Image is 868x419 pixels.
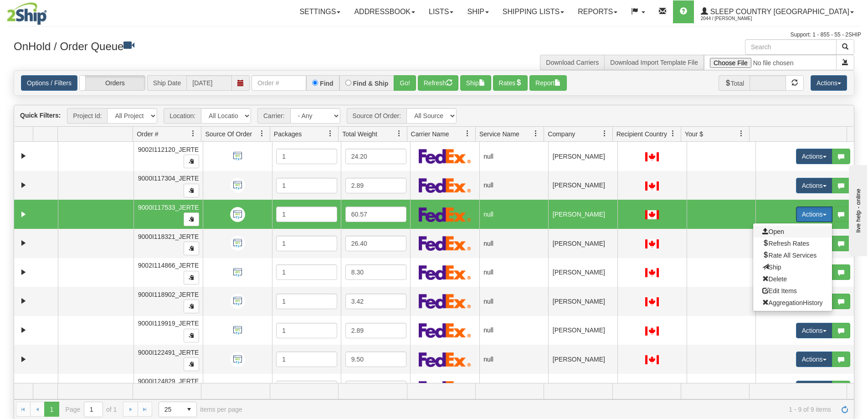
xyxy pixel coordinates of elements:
[493,75,528,91] button: Rates
[138,233,199,240] span: 9000I118321_JERTE
[548,200,617,229] td: [PERSON_NAME]
[164,108,201,124] span: Location:
[80,76,145,90] label: Orders
[548,142,617,171] td: [PERSON_NAME]
[14,39,427,52] h3: OnHold / Order Queue
[548,129,575,139] span: Company
[184,184,199,197] button: Copy to clipboard
[548,258,617,287] td: [PERSON_NAME]
[147,75,186,91] span: Ship Date
[230,178,245,193] img: API
[685,129,703,139] span: Your $
[762,240,809,247] span: Refresh Rates
[138,262,199,269] span: 9002I114866_JERTE
[529,75,567,91] button: Report
[18,150,29,162] a: Expand
[394,75,416,91] button: Go!
[184,242,199,255] button: Copy to clipboard
[496,0,571,23] a: Shipping lists
[137,129,158,139] span: Order #
[184,212,199,226] button: Copy to clipboard
[184,155,199,168] button: Copy to clipboard
[616,129,667,139] span: Recipient Country
[7,2,47,25] img: logo2044.jpg
[353,80,389,87] label: Find & Ship
[18,238,29,249] a: Expand
[159,402,197,417] span: Page sizes drop down
[14,105,854,127] div: grid toolbar
[257,108,290,124] span: Carrier:
[230,294,245,309] img: API
[796,149,832,164] button: Actions
[645,326,659,336] img: CA
[762,228,784,235] span: Open
[159,402,242,417] span: items per page
[138,349,199,356] span: 9000I122491_JERTE
[734,126,749,141] a: Your $ filter column settings
[419,265,471,280] img: FedEx Express®
[320,80,334,87] label: Find
[479,129,519,139] span: Service Name
[254,126,270,141] a: Source Of Order filter column settings
[411,129,449,139] span: Carrier Name
[18,295,29,307] a: Expand
[548,171,617,200] td: [PERSON_NAME]
[460,0,495,23] a: Ship
[138,320,199,327] span: 9000I119919_JERTE
[7,8,84,15] div: live help - online
[138,175,199,182] span: 9000I117304_JERTE
[230,236,245,251] img: API
[184,329,199,342] button: Copy to clipboard
[762,275,787,283] span: Delete
[460,126,475,141] a: Carrier Name filter column settings
[762,252,817,259] span: Rate All Services
[708,8,849,16] span: Sleep Country [GEOGRAPHIC_DATA]
[645,268,659,277] img: CA
[185,126,201,141] a: Order # filter column settings
[342,129,377,139] span: Total Weight
[18,325,29,336] a: Expand
[230,381,245,396] img: API
[230,149,245,164] img: API
[84,402,103,417] input: Page 1
[479,229,549,258] td: null
[18,209,29,220] a: Expand
[837,402,852,416] a: Refresh
[460,75,491,91] button: Ship
[479,374,549,403] td: null
[796,207,832,222] button: Actions
[230,207,245,222] img: API
[701,14,769,23] span: 2044 / [PERSON_NAME]
[138,291,199,298] span: 9000I118902_JERTE
[665,126,681,141] a: Recipient Country filter column settings
[694,0,861,23] a: Sleep Country [GEOGRAPHIC_DATA] 2044 / [PERSON_NAME]
[230,323,245,338] img: API
[645,239,659,248] img: CA
[419,323,471,338] img: FedEx Express®
[597,126,612,141] a: Company filter column settings
[293,0,347,23] a: Settings
[796,178,832,193] button: Actions
[419,352,471,367] img: FedEx Express®
[645,181,659,191] img: CA
[164,405,176,414] span: 25
[419,207,471,222] img: FedEx Express®
[419,149,471,164] img: FedEx Express®
[323,126,338,141] a: Packages filter column settings
[645,297,659,306] img: CA
[645,152,659,161] img: CA
[230,265,245,280] img: API
[719,75,750,91] span: Total
[571,0,624,23] a: Reports
[546,59,599,66] a: Download Carriers
[347,108,407,124] span: Source Of Order:
[847,163,867,256] iframe: chat widget
[205,129,252,139] span: Source Of Order
[419,294,471,309] img: FedEx Express®
[419,381,471,396] img: FedEx Express®
[745,39,837,55] input: Search
[479,345,549,374] td: null
[20,111,61,120] label: Quick Filters:
[252,75,306,91] input: Order #
[548,345,617,374] td: [PERSON_NAME]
